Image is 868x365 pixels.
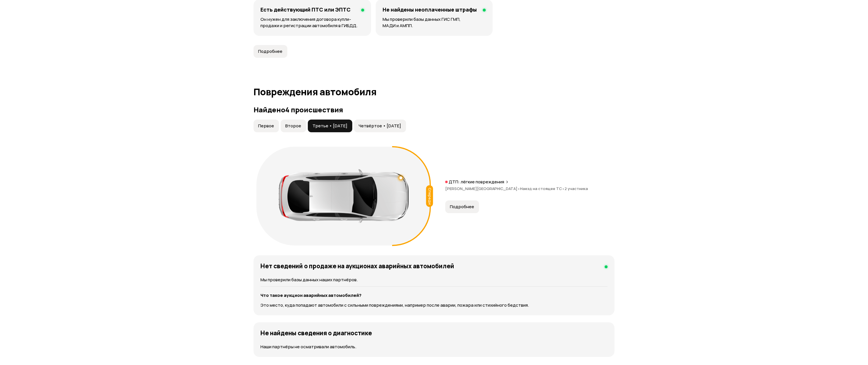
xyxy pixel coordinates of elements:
[312,123,347,129] span: Третье • [DATE]
[426,185,433,207] div: Спереди
[354,120,406,132] button: Четвёртое • [DATE]
[260,16,364,29] p: Он нужен для заключения договора купли-продажи и регистрации автомобиля в ГИБДД.
[285,123,301,129] span: Второе
[254,120,279,132] button: Первое
[258,49,282,54] span: Подробнее
[260,277,608,283] p: Мы проверили базы данных наших партнёров.
[260,292,362,298] strong: Что такое аукцион аварийных автомобилей?
[258,123,274,129] span: Первое
[520,186,565,191] span: Наезд на стоящее ТС
[260,262,454,270] h4: Нет сведений о продаже на аукционах аварийных автомобилей
[449,179,504,185] p: ДТП: лёгкие повреждения
[308,120,352,132] button: Третье • [DATE]
[445,200,479,213] button: Подробнее
[254,106,614,114] h3: Найдено 4 происшествия
[281,120,306,132] button: Второе
[260,302,608,308] p: Это место, куда попадают автомобили с сильными повреждениями, например после аварии, пожара или с...
[445,186,520,191] span: [PERSON_NAME][GEOGRAPHIC_DATA]
[517,186,520,191] span: •
[383,16,486,29] p: Мы проверили базы данных ГИС ГМП, МАДИ и АМПП.
[450,204,474,210] span: Подробнее
[359,123,401,129] span: Четвёртое • [DATE]
[254,87,614,97] h1: Повреждения автомобиля
[254,45,287,58] button: Подробнее
[383,6,477,13] h4: Не найдены неоплаченные штрафы
[260,344,608,350] p: Наши партнёры не осматривали автомобиль.
[565,186,588,191] span: 2 участника
[260,329,372,337] h4: Не найдены сведения о диагностике
[562,186,565,191] span: •
[260,6,351,13] h4: Есть действующий ПТС или ЭПТС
